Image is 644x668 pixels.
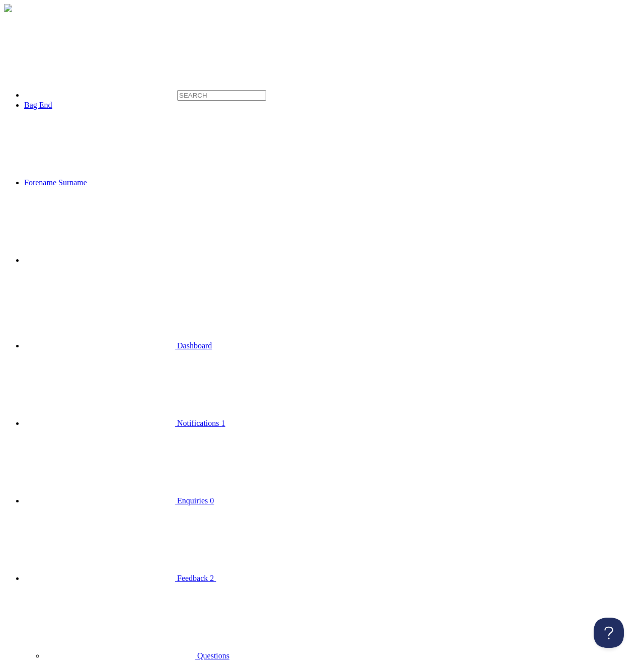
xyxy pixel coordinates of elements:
[24,419,225,427] a: Notifications 1
[24,101,52,109] a: Bag End
[210,574,214,582] span: 2
[177,496,208,505] span: Enquiries
[177,574,208,582] span: Feedback
[4,4,12,12] img: menu-toggle-4520fedd754c2a8bde71ea2914dd820b131290c2d9d837ca924f0cce6f9668d0.png
[24,178,238,187] a: Forename Surname
[221,419,225,427] span: 1
[24,496,214,505] a: Enquiries 0
[594,618,624,648] iframe: Toggle Customer Support
[197,651,229,660] span: Questions
[177,341,212,350] span: Dashboard
[210,496,214,505] span: 0
[177,90,266,101] input: SEARCH
[24,341,212,350] a: Dashboard
[177,419,219,427] span: Notifications
[44,651,229,660] a: Questions
[24,574,367,582] a: Feedback 2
